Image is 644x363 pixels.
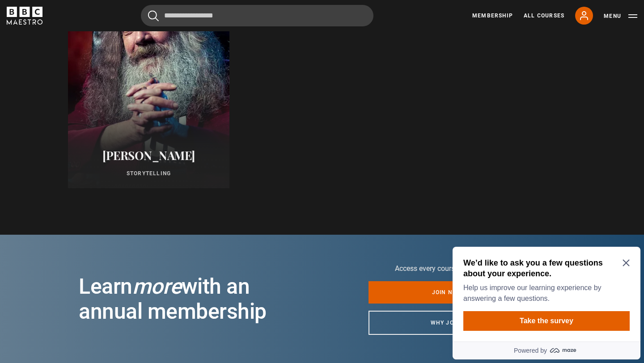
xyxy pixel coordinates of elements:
[132,274,182,299] i: more
[369,281,525,304] a: Join now
[174,16,181,23] button: Close Maze Prompt
[369,311,525,335] a: Why join?
[14,68,181,88] button: Take the survey
[148,10,159,21] button: Submit the search query
[79,169,219,177] p: Storytelling
[4,4,191,116] div: Optional study invitation
[79,148,219,162] h2: [PERSON_NAME]
[14,39,177,61] p: Help us improve our learning experience by answering a few questions.
[472,12,513,20] a: Membership
[7,7,42,25] svg: BBC Maestro
[14,14,177,36] h2: We’d like to ask you a few questions about your experience.
[524,12,564,20] a: All Courses
[4,98,191,116] a: Powered by maze
[141,5,373,26] input: Search
[79,274,315,324] h2: Learn with an annual membership
[369,263,525,274] p: Access every course for just
[604,12,637,21] button: Toggle navigation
